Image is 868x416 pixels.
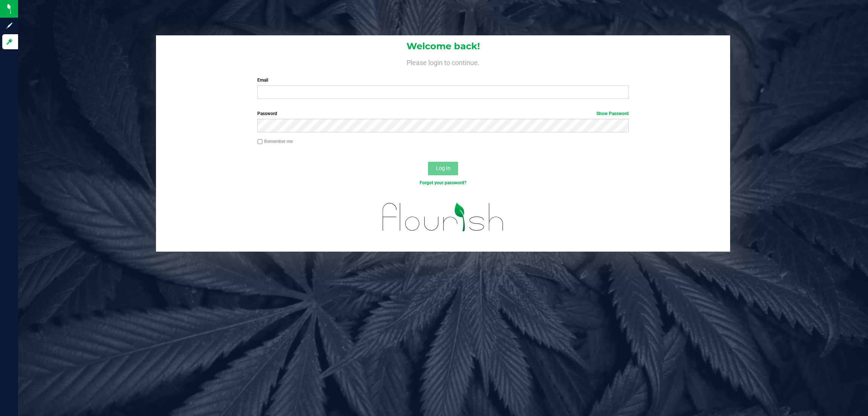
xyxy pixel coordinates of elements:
button: Log In [428,162,458,175]
div: Error loading packages: [object Object] [396,6,485,21]
span: Log In [436,165,451,171]
inline-svg: Log in [6,38,13,46]
span: Password [257,111,277,116]
label: Remember me [257,138,293,145]
h1: Welcome back! [156,41,730,51]
a: Forgot your password? [420,180,466,185]
inline-svg: Sign up [6,22,13,29]
input: Remember me [257,139,263,144]
a: Show Password [596,111,629,116]
img: flourish_logo.svg [371,194,515,240]
label: Email [257,77,629,84]
h4: Please login to continue. [156,57,730,66]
